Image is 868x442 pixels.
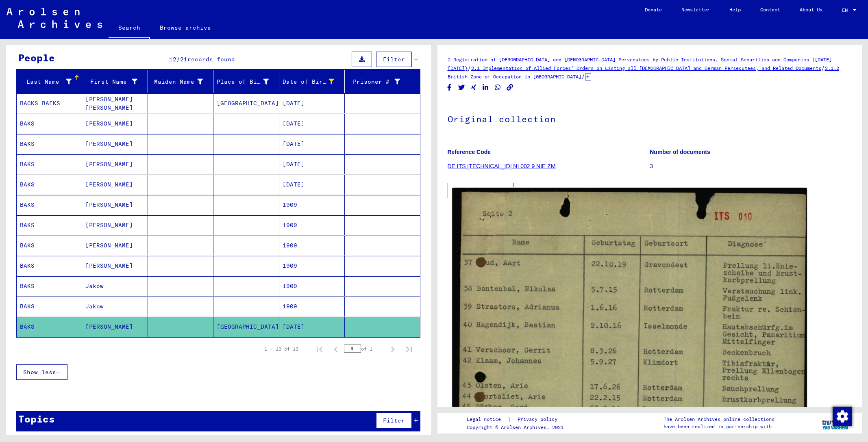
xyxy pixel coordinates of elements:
a: Browse archive [150,18,221,37]
div: Maiden Name [151,75,213,88]
mat-cell: [DATE] [279,154,345,174]
mat-cell: BAKS [17,215,82,235]
a: 2 Registration of [DEMOGRAPHIC_DATA] and [DEMOGRAPHIC_DATA] Persecutees by Public Institutions, S... [448,56,838,71]
div: Last Name [20,78,72,86]
div: Date of Birth [283,75,344,88]
mat-header-cell: Last Name [17,70,82,93]
mat-cell: 1909 [279,215,345,235]
mat-cell: [PERSON_NAME] [82,236,148,256]
button: Next page [385,341,401,357]
button: Share on LinkedIn [481,82,490,93]
button: First page [311,341,328,357]
mat-cell: [PERSON_NAME] [PERSON_NAME] [82,93,148,113]
mat-cell: BAKS [17,195,82,215]
mat-cell: 1909 [279,236,345,256]
img: Change consent [833,407,852,426]
span: records found [187,56,235,63]
mat-header-cell: Maiden Name [148,70,213,93]
mat-cell: [DATE] [279,93,345,113]
a: Legal notice [467,415,507,424]
mat-cell: BAKS [17,297,82,316]
mat-cell: [DATE] [279,317,345,337]
p: 3 [650,162,852,171]
mat-cell: BAKS [17,114,82,134]
mat-cell: [PERSON_NAME] [82,134,148,154]
button: Filter [376,413,412,428]
div: Date of Birth [283,78,334,86]
img: yv_logo.png [820,413,851,433]
mat-cell: [PERSON_NAME] [82,256,148,276]
mat-cell: [DATE] [279,114,345,134]
a: Privacy policy [511,415,567,424]
mat-cell: BAKS [17,236,82,256]
button: Copy link [506,82,514,93]
mat-cell: [PERSON_NAME] [82,175,148,195]
h1: Original collection [448,100,852,136]
b: Reference Code [448,149,491,155]
mat-cell: 1909 [279,195,345,215]
div: First Name [85,75,147,88]
div: Topics [18,412,55,426]
button: Last page [401,341,417,357]
div: People [18,50,55,65]
div: Maiden Name [151,78,203,86]
button: Show less [16,364,67,380]
mat-cell: BAKS [17,134,82,154]
mat-header-cell: First Name [82,70,148,93]
div: 1 – 12 of 12 [264,345,298,353]
mat-header-cell: Prisoner # [345,70,420,93]
mat-cell: 1909 [279,297,345,316]
mat-header-cell: Date of Birth [279,70,345,93]
button: Show all meta data [448,183,513,198]
button: Filter [376,52,412,67]
mat-cell: BAKS [17,154,82,174]
mat-cell: [PERSON_NAME] [82,215,148,235]
div: First Name [85,78,137,86]
span: / [581,73,585,80]
button: Share on Twitter [457,82,466,93]
p: The Arolsen Archives online collections [664,416,774,423]
a: DE ITS [TECHNICAL_ID] NI 002 9 NIE ZM [448,163,556,169]
span: Show less [23,368,56,376]
span: Filter [383,56,405,63]
mat-cell: Jakow [82,276,148,296]
button: Share on Xing [470,82,478,93]
button: Share on Facebook [445,82,454,93]
span: / [176,56,180,63]
mat-cell: [PERSON_NAME] [82,195,148,215]
div: | [467,415,567,424]
span: / [821,64,825,71]
mat-cell: [DATE] [279,175,345,195]
mat-cell: BAKS [17,276,82,296]
mat-cell: BAKS [17,256,82,276]
b: Number of documents [650,149,710,155]
p: have been realized in partnership with [664,423,774,430]
p: Copyright © Arolsen Archives, 2021 [467,424,567,431]
div: of 1 [344,345,385,353]
span: Filter [383,417,405,424]
div: Place of Birth [217,75,278,88]
div: Place of Birth [217,78,268,86]
a: Search [109,18,150,39]
div: Prisoner # [348,75,410,88]
mat-cell: [PERSON_NAME] [82,114,148,134]
span: EN [842,7,851,13]
button: Previous page [328,341,344,357]
mat-header-cell: Place of Birth [213,70,279,93]
span: 12 [169,56,176,63]
mat-cell: [PERSON_NAME] [82,317,148,337]
mat-cell: [GEOGRAPHIC_DATA] [213,317,279,337]
img: Arolsen_neg.svg [7,8,102,28]
mat-cell: BAKS [17,175,82,195]
span: / [468,64,471,71]
div: Last Name [20,75,82,88]
mat-cell: BAKS [17,317,82,337]
mat-cell: BACKS BAEKS [17,93,82,113]
mat-cell: [GEOGRAPHIC_DATA] [213,93,279,113]
div: Prisoner # [348,78,400,86]
a: 2.1 Implementation of Allied Forces’ Orders on Listing all [DEMOGRAPHIC_DATA] and German Persecut... [471,65,821,71]
span: 21 [180,56,187,63]
mat-cell: [PERSON_NAME] [82,154,148,174]
mat-cell: Jakow [82,297,148,316]
mat-cell: 1909 [279,276,345,296]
